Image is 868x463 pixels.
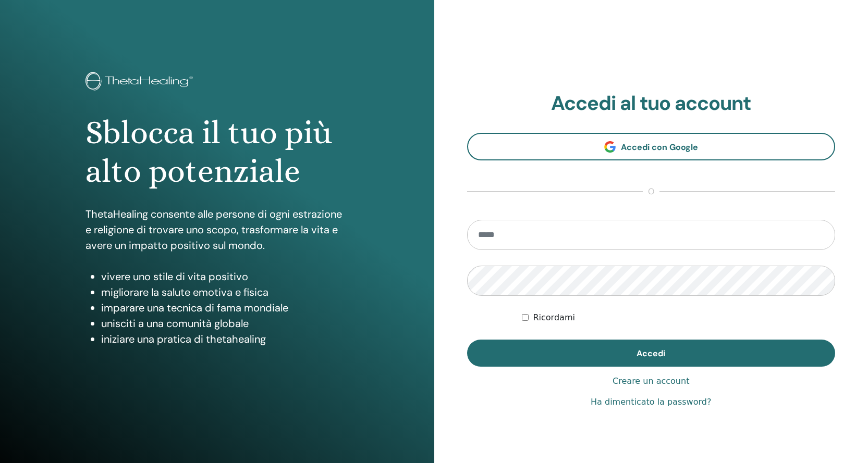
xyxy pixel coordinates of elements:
span: o [643,185,659,198]
span: Accedi [637,348,665,359]
p: ThetaHealing consente alle persone di ogni estrazione e religione di trovare uno scopo, trasforma... [85,206,349,253]
button: Accedi [467,340,836,367]
li: imparare una tecnica di fama mondiale [101,300,349,316]
h1: Sblocca il tuo più alto potenziale [85,114,349,191]
div: Keep me authenticated indefinitely or until I manually logout [522,311,835,324]
li: unisciti a una comunità globale [101,316,349,331]
li: vivere uno stile di vita positivo [101,269,349,284]
a: Ha dimenticato la password? [591,396,711,408]
span: Accedi con Google [621,142,698,153]
li: migliorare la salute emotiva e fisica [101,284,349,300]
li: iniziare una pratica di thetahealing [101,331,349,347]
a: Accedi con Google [467,133,836,160]
h2: Accedi al tuo account [467,92,836,116]
label: Ricordami [533,311,574,324]
a: Creare un account [613,375,689,387]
